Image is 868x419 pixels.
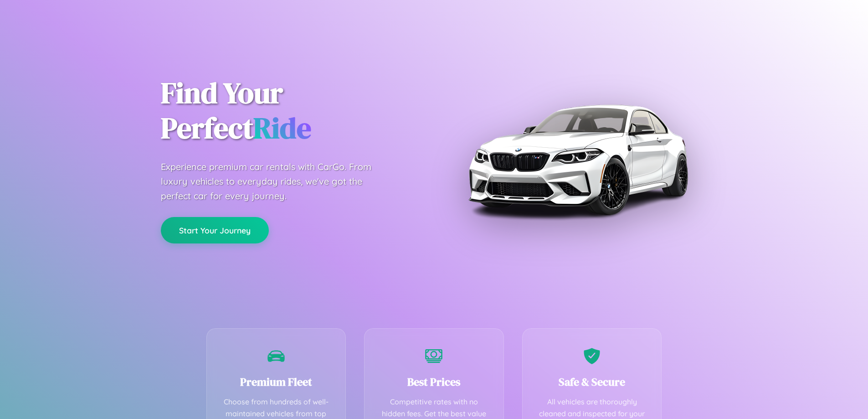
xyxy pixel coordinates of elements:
[161,76,421,146] h1: Find Your Perfect
[161,160,389,203] p: Experience premium car rentals with CarGo. From luxury vehicles to everyday rides, we've got the ...
[253,108,311,148] span: Ride
[378,374,490,389] h3: Best Prices
[464,46,692,274] img: Premium BMW car rental vehicle
[221,374,332,389] h3: Premium Fleet
[161,217,269,243] button: Start Your Journey
[536,374,648,389] h3: Safe & Secure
